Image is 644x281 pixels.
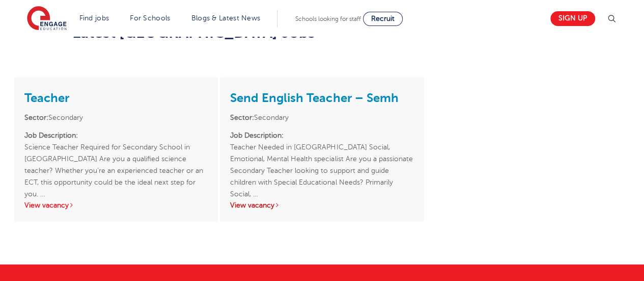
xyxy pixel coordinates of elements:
a: Sign up [550,11,595,26]
strong: Job Description: [24,131,78,139]
strong: Sector: [24,113,48,121]
a: View vacancy [24,201,74,209]
strong: Job Description: [230,131,284,139]
img: Engage Education [27,6,67,32]
a: Find jobs [79,14,109,22]
a: Teacher [24,90,69,105]
a: For Schools [130,14,170,22]
a: View vacancy [230,201,280,209]
p: Teacher Needed in [GEOGRAPHIC_DATA] Social, Emotional, Mental Health specialist Are you a passion... [230,129,413,188]
p: Science Teacher Required for Secondary School in [GEOGRAPHIC_DATA] Are you a qualified science te... [24,129,208,188]
a: Recruit [363,12,403,26]
li: Secondary [24,111,208,123]
span: Recruit [371,15,395,22]
span: Schools looking for staff [295,15,361,22]
a: Send English Teacher – Semh [230,90,398,105]
strong: Sector: [230,113,254,121]
a: Blogs & Latest News [191,14,261,22]
li: Secondary [230,111,413,123]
